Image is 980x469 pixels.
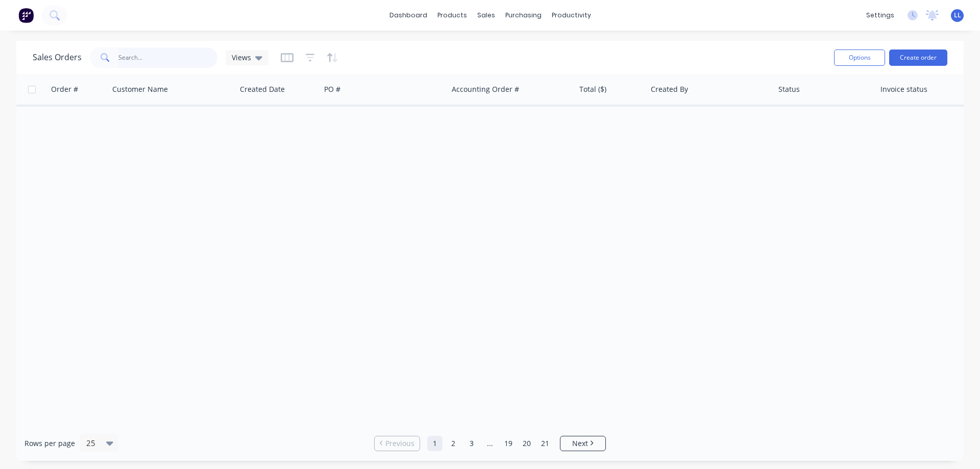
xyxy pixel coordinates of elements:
div: Status [778,84,800,94]
div: Accounting Order # [452,84,519,94]
a: Page 2 [446,436,461,451]
button: Create order [889,50,947,66]
span: Views [232,52,251,63]
div: sales [472,8,500,23]
a: dashboard [384,8,432,23]
span: Rows per page [24,438,75,449]
span: Previous [385,438,414,449]
div: Order # [51,84,78,94]
span: Next [572,438,588,449]
button: Options [834,50,885,66]
div: PO # [324,84,340,94]
a: Page 19 [501,436,516,451]
a: Page 1 is your current page [427,436,443,451]
div: settings [861,8,899,23]
input: Search... [118,47,218,68]
img: Factory [18,8,34,23]
a: Next page [560,438,605,449]
a: Previous page [375,438,420,449]
div: productivity [547,8,596,23]
a: Page 3 [464,436,479,451]
h1: Sales Orders [33,53,82,62]
a: Jump forward [482,436,498,451]
div: Invoice status [880,84,927,94]
div: Created By [651,84,688,94]
span: LL [954,11,961,20]
div: Customer Name [112,84,168,94]
div: Created Date [240,84,285,94]
a: Page 21 [537,436,553,451]
div: purchasing [500,8,547,23]
a: Page 20 [519,436,534,451]
div: Total ($) [579,84,606,94]
div: products [432,8,472,23]
ul: Pagination [370,436,610,451]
